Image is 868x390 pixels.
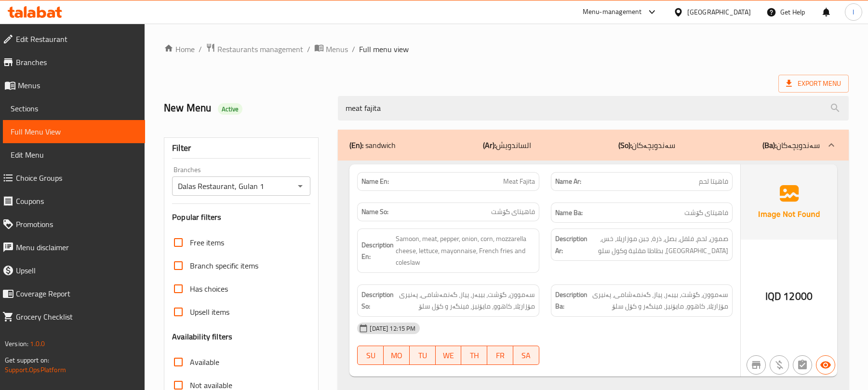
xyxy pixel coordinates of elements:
[5,354,49,366] span: Get support on:
[513,346,539,365] button: SA
[352,43,355,55] li: /
[436,346,462,365] button: WE
[16,265,137,276] span: Upsell
[503,176,535,187] span: Meat Fajita
[164,101,326,115] h2: New Menu
[461,346,487,365] button: TH
[294,179,307,193] button: Open
[357,346,384,365] button: SU
[3,120,145,143] a: Full Menu View
[583,6,642,18] div: Menu-management
[190,356,219,368] span: Available
[172,212,310,223] h3: Popular filters
[517,349,535,363] span: SA
[338,96,849,121] input: search
[816,355,835,375] button: Available
[483,139,531,151] p: الساندويش
[218,103,243,115] div: Active
[618,139,675,151] p: سەندویچەکان
[765,287,781,306] span: IQD
[396,233,534,269] span: Samoon, meat, pepper, onion, corn, mozzarella cheese, lettuce, mayonnaise, French fries and coleslaw
[618,138,632,152] b: (So):
[11,149,137,161] span: Edit Menu
[5,337,28,350] span: Version:
[396,289,534,312] span: سەموون، گۆشت، بیبەر، پیاز، گەنمەشامی، پەنیری مۆزارێلا، کاهوو، مایۆنیز، فینگەر و کۆل سلۆ
[190,306,229,318] span: Upsell items
[687,7,751,17] div: [GEOGRAPHIC_DATA]
[16,218,137,230] span: Promotions
[699,176,728,187] span: فاهيتا لحم
[16,288,137,299] span: Coverage Report
[793,355,812,375] button: Not has choices
[359,43,409,55] span: Full menu view
[555,289,588,312] strong: Description Ba:
[172,138,310,159] div: Filter
[307,43,310,55] li: /
[414,349,432,363] span: TU
[491,349,509,363] span: FR
[786,78,841,90] span: Export Menu
[555,233,588,256] strong: Description Ar:
[338,130,849,161] div: (En): sandwich(Ar):الساندويش(So):سەندویچەکان(Ba):سەندویچەکان
[684,207,728,219] span: فاهیتای گۆشت
[741,164,837,240] img: Ae5nvW7+0k+MAAAAAElFTkSuQmCC
[555,207,583,219] strong: Name Ba:
[164,43,195,55] a: Home
[18,80,137,91] span: Menus
[199,43,202,55] li: /
[5,363,66,376] a: Support.OpsPlatform
[384,346,410,365] button: MO
[326,43,348,55] span: Menus
[190,260,258,271] span: Branch specific items
[11,126,137,137] span: Full Menu View
[783,287,813,306] span: 12000
[190,283,228,295] span: Has choices
[349,138,363,152] b: (En):
[483,138,496,152] b: (Ar):
[190,237,224,248] span: Free items
[16,311,137,323] span: Grocery Checklist
[762,139,820,151] p: سەندویچەکان
[491,207,535,217] span: فاهیتای گۆشت
[762,138,776,152] b: (Ba):
[387,349,406,363] span: MO
[30,337,45,350] span: 1.0.0
[3,143,145,166] a: Edit Menu
[16,172,137,184] span: Choice Groups
[770,355,789,375] button: Purchased item
[164,43,849,55] nav: breadcrumb
[361,207,388,217] strong: Name So:
[361,176,389,187] strong: Name En:
[487,346,513,365] button: FR
[778,75,849,93] span: Export Menu
[16,33,137,45] span: Edit Restaurant
[410,346,436,365] button: TU
[361,239,394,263] strong: Description En:
[11,103,137,114] span: Sections
[16,242,137,253] span: Menu disclaimer
[217,43,303,55] span: Restaurants management
[206,43,303,55] a: Restaurants management
[465,349,483,363] span: TH
[218,105,243,114] span: Active
[314,43,348,55] a: Menus
[361,289,394,312] strong: Description So:
[589,289,728,312] span: سەموون، گۆشت، بیبەر، پیاز، گەنمەشامی، پەنیری مۆزارێلا، کاهوو، مایۆنیز، فینگەر و کۆل سلۆ
[349,139,396,151] p: sandwich
[555,176,581,187] strong: Name Ar:
[16,195,137,207] span: Coupons
[361,349,380,363] span: SU
[747,355,766,375] button: Not branch specific item
[589,233,728,256] span: صمون، لحم، فلفل، بصل، ذرة، جبن موزاريلا، خس، مايونيز، بطاطا مقلية وكول سلو
[16,56,137,68] span: Branches
[440,349,458,363] span: WE
[853,7,854,17] span: l
[3,97,145,120] a: Sections
[366,324,419,333] span: [DATE] 12:15 PM
[172,331,232,342] h3: Availability filters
